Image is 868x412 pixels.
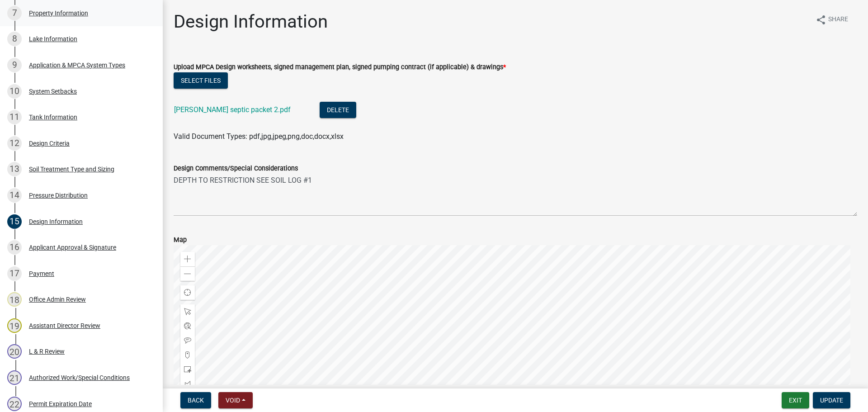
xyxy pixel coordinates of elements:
div: Authorized Work/Special Conditions [29,374,130,381]
div: 15 [7,214,22,229]
button: Back [180,392,211,408]
button: Update [813,392,850,408]
span: Void [226,397,240,404]
div: 19 [7,318,22,333]
div: 20 [7,344,22,359]
span: Valid Document Types: pdf,jpg,jpeg,png,doc,docx,xlsx [174,132,344,141]
div: Lake Information [29,36,77,42]
div: 9 [7,58,22,72]
div: Permit Expiration Date [29,401,92,407]
button: shareShare [808,11,855,28]
div: 11 [7,110,22,124]
span: Back [188,397,204,404]
div: Design Criteria [29,140,70,147]
div: 18 [7,292,22,307]
div: 17 [7,266,22,281]
button: Exit [782,392,809,408]
a: [PERSON_NAME] septic packet 2.pdf [174,105,291,114]
label: Map [174,237,187,243]
span: Share [828,14,848,25]
div: 10 [7,84,22,99]
div: 13 [7,162,22,176]
button: Delete [320,102,356,118]
div: Tank Information [29,114,77,120]
div: 16 [7,240,22,255]
div: L & R Review [29,348,65,355]
div: 14 [7,188,22,203]
div: Zoom out [180,266,195,281]
div: 21 [7,370,22,385]
div: Property Information [29,10,88,16]
div: Assistant Director Review [29,322,100,329]
div: Application & MPCA System Types [29,62,125,68]
button: Select files [174,72,228,89]
div: System Setbacks [29,88,77,95]
div: 12 [7,136,22,151]
div: Find my location [180,285,195,300]
div: Pressure Distribution [29,192,88,199]
button: Void [218,392,253,408]
h1: Design Information [174,11,328,33]
div: Soil Treatment Type and Sizing [29,166,114,172]
div: Zoom in [180,252,195,266]
div: 22 [7,397,22,411]
div: Payment [29,270,54,277]
label: Upload MPCA Design worksheets, signed management plan, signed pumping contract (if applicable) & ... [174,64,506,71]
i: share [816,14,826,25]
label: Design Comments/Special Considerations [174,166,298,172]
div: Applicant Approval & Signature [29,244,116,251]
div: 7 [7,6,22,20]
div: Design Information [29,218,83,225]
div: 8 [7,32,22,46]
span: Update [820,397,843,404]
wm-modal-confirm: Delete Document [320,106,356,115]
div: Office Admin Review [29,296,86,303]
